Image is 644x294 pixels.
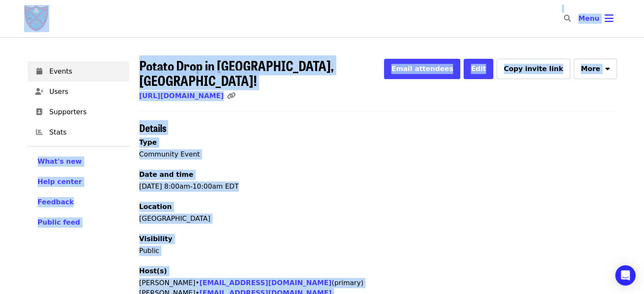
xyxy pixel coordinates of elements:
button: Feedback [38,197,74,207]
span: Events [50,66,122,77]
input: Search [576,8,583,29]
div: Open Intercom Messenger [615,265,636,286]
span: More [581,64,600,74]
i: search icon [564,14,571,22]
span: Public feed [38,218,80,226]
button: Email attendees [384,59,460,79]
a: [URL][DOMAIN_NAME] [139,92,224,100]
div: [GEOGRAPHIC_DATA] [139,214,617,224]
span: Stats [50,127,122,137]
button: Toggle account menu [572,8,620,29]
span: Visibility [139,235,173,243]
span: Community Event [139,150,200,158]
span: Details [139,120,166,135]
span: Potato Drop in [GEOGRAPHIC_DATA], [GEOGRAPHIC_DATA]! [139,55,334,90]
span: Click to copy link! [227,92,240,100]
i: address-book icon [36,108,43,116]
span: Menu [578,14,600,22]
span: Email attendees [391,65,453,73]
i: link icon [227,92,235,100]
a: Events [28,61,129,82]
i: bars icon [605,12,614,25]
span: What's new [38,157,82,165]
a: [EMAIL_ADDRESS][DOMAIN_NAME] [199,279,332,287]
p: Public [139,246,617,256]
a: Stats [28,122,129,143]
span: Help center [38,178,82,186]
span: Date and time [139,170,193,179]
button: Edit [464,59,493,79]
a: Supporters [28,102,129,122]
span: Users [50,87,122,97]
img: Society of St. Andrew - Home [24,5,50,32]
button: Copy invite link [497,59,570,79]
a: Users [28,82,129,102]
span: Location [139,203,172,211]
span: Edit [471,65,486,73]
i: sort-down icon [605,63,610,71]
span: Host(s) [139,267,167,275]
i: calendar icon [36,67,42,75]
a: Public feed [38,217,119,228]
a: What's new [38,157,119,167]
i: chart-bar icon [36,128,43,136]
span: Supporters [50,107,122,117]
i: user-plus icon [35,88,44,96]
a: Help center [38,177,119,187]
button: More [574,59,617,79]
span: Type [139,138,157,146]
span: Copy invite link [504,65,563,73]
